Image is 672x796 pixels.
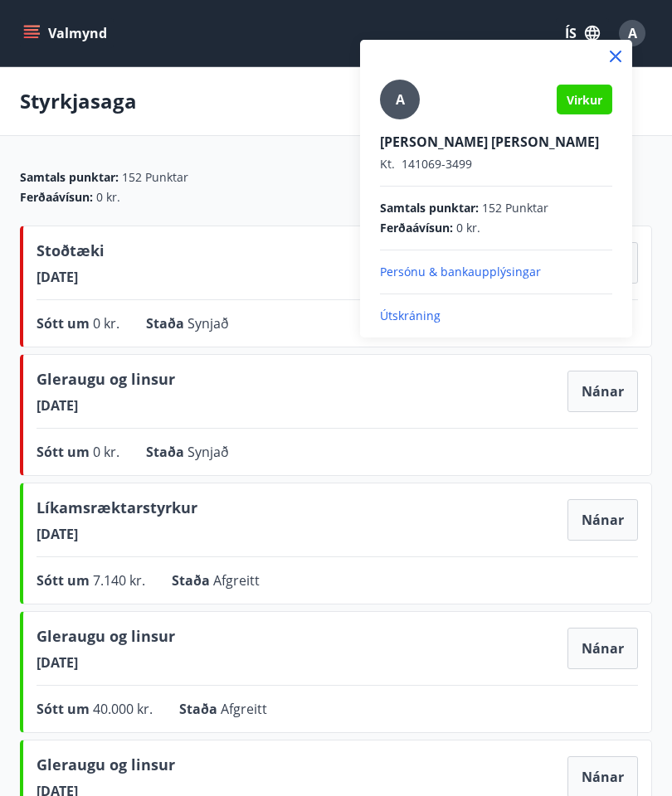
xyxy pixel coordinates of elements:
p: 141069-3499 [380,156,612,172]
p: Persónu & bankaupplýsingar [380,264,612,280]
span: Virkur [567,92,602,108]
span: Samtals punktar : [380,200,479,216]
span: 152 Punktar [482,200,548,216]
p: Útskráning [380,308,612,324]
p: [PERSON_NAME] [PERSON_NAME] [380,133,612,151]
span: Ferðaávísun : [380,220,453,236]
span: A [396,90,405,109]
span: 0 kr. [456,220,480,236]
span: Kt. [380,156,395,172]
